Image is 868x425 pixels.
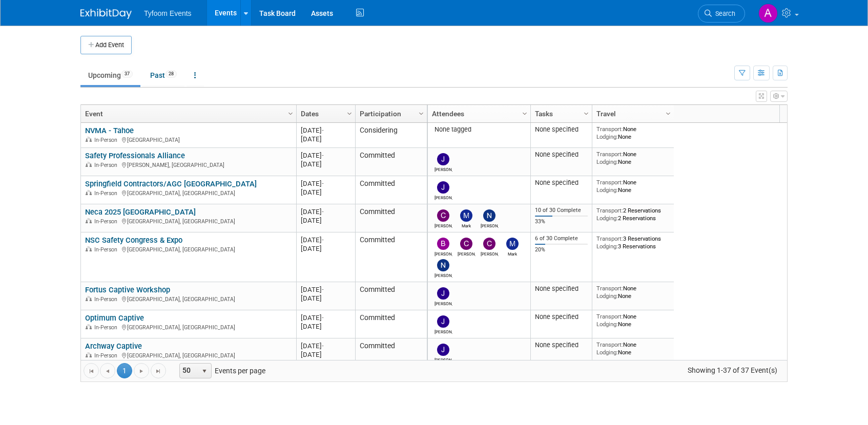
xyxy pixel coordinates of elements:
[322,180,324,187] span: -
[322,152,324,159] span: -
[85,179,257,188] a: Springfield Contractors/AGC [GEOGRAPHIC_DATA]
[535,218,588,225] div: 33%
[521,110,529,118] span: Column Settings
[435,165,452,172] div: Jason Cuskelly
[582,110,590,118] span: Column Settings
[596,235,670,250] div: 3 Reservations 3 Reservations
[301,135,350,143] div: [DATE]
[167,363,276,378] span: Events per page
[355,338,427,367] td: Committed
[301,236,350,244] div: [DATE]
[322,236,324,244] span: -
[535,246,588,253] div: 20%
[85,351,292,359] div: [GEOGRAPHIC_DATA], [GEOGRAPHIC_DATA]
[355,204,427,232] td: Committed
[85,160,292,169] div: [PERSON_NAME], [GEOGRAPHIC_DATA]
[535,179,588,187] div: None specified
[85,126,134,135] a: NVMA - Tahoe
[301,244,350,253] div: [DATE]
[663,105,674,120] a: Column Settings
[596,125,670,140] div: None None
[137,367,146,375] span: Go to the next page
[596,215,618,222] span: Lodging:
[322,208,324,216] span: -
[80,36,132,54] button: Add Event
[435,328,452,334] div: Jason Cuskelly
[94,352,120,359] span: In-Person
[435,194,452,200] div: Jason Cuskelly
[506,238,519,250] img: Mark Nelson
[85,294,292,303] div: [GEOGRAPHIC_DATA], [GEOGRAPHIC_DATA]
[581,105,592,120] a: Column Settings
[86,246,92,251] img: In-Person Event
[417,110,425,118] span: Column Settings
[460,209,472,222] img: Mark Nelson
[86,296,92,301] img: In-Person Event
[301,105,348,122] a: Dates
[535,151,588,159] div: None specified
[355,148,427,176] td: Committed
[154,367,162,375] span: Go to the last page
[596,243,618,250] span: Lodging:
[144,9,192,17] span: Tyfoom Events
[344,105,356,120] a: Column Settings
[301,322,350,331] div: [DATE]
[596,341,670,356] div: None None
[435,271,452,278] div: Nathan Nelson
[86,162,92,167] img: In-Person Event
[301,151,350,160] div: [DATE]
[437,287,449,300] img: Jason Cuskelly
[435,250,452,257] div: Brandon Nelson
[94,218,120,225] span: In-Person
[458,222,476,228] div: Mark Nelson
[345,110,354,118] span: Column Settings
[301,179,350,188] div: [DATE]
[535,207,588,214] div: 10 of 30 Complete
[481,222,499,228] div: Nathan Nelson
[596,207,670,222] div: 2 Reservations 2 Reservations
[134,363,149,378] a: Go to the next page
[355,123,427,148] td: Considering
[437,181,449,194] img: Jason Cuskelly
[483,209,495,222] img: Nathan Nelson
[596,186,618,194] span: Lodging:
[85,207,196,217] a: Neca 2025 [GEOGRAPHIC_DATA]
[596,133,618,140] span: Lodging:
[121,70,133,78] span: 37
[432,105,524,122] a: Attendees
[322,126,324,134] span: -
[94,296,120,303] span: In-Person
[535,235,588,242] div: 6 of 30 Complete
[322,342,324,350] span: -
[355,310,427,338] td: Committed
[355,282,427,310] td: Committed
[596,285,670,300] div: None None
[301,160,350,168] div: [DATE]
[80,9,132,19] img: ExhibitDay
[596,285,623,292] span: Transport:
[322,286,324,293] span: -
[301,188,350,197] div: [DATE]
[596,179,623,186] span: Transport:
[142,66,184,85] a: Past28
[301,350,350,359] div: [DATE]
[432,125,527,134] div: None tagged
[416,105,427,120] a: Column Settings
[85,342,142,351] a: Archway Captive
[85,151,185,160] a: Safety Professionals Alliance
[520,105,531,120] a: Column Settings
[596,313,623,320] span: Transport:
[85,105,290,122] a: Event
[301,126,350,135] div: [DATE]
[437,344,449,356] img: Jason Cuskelly
[437,238,449,250] img: Brandon Nelson
[94,324,120,331] span: In-Person
[596,292,618,300] span: Lodging:
[596,207,623,214] span: Transport:
[94,137,120,143] span: In-Person
[85,135,292,144] div: [GEOGRAPHIC_DATA]
[301,294,350,303] div: [DATE]
[285,105,297,120] a: Column Settings
[322,314,324,322] span: -
[355,232,427,282] td: Committed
